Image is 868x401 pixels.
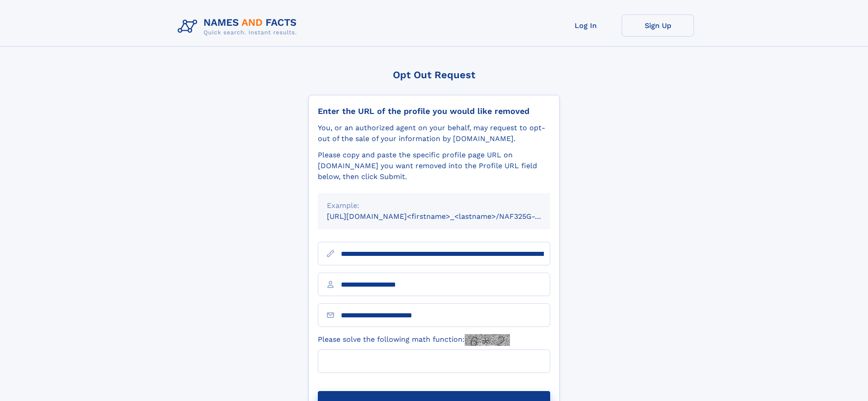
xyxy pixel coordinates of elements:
a: Log In [549,14,622,37]
small: [URL][DOMAIN_NAME]<firstname>_<lastname>/NAF325G-xxxxxxxx [327,212,567,221]
div: Please copy and paste the specific profile page URL on [DOMAIN_NAME] you want removed into the Pr... [318,150,550,182]
img: Logo Names and Facts [174,14,304,39]
div: Example: [327,200,541,211]
div: Opt Out Request [308,69,560,80]
a: Sign Up [622,14,694,37]
div: Enter the URL of the profile you would like removed [318,106,550,116]
div: You, or an authorized agent on your behalf, may request to opt-out of the sale of your informatio... [318,123,550,144]
label: Please solve the following math function: [318,334,510,346]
